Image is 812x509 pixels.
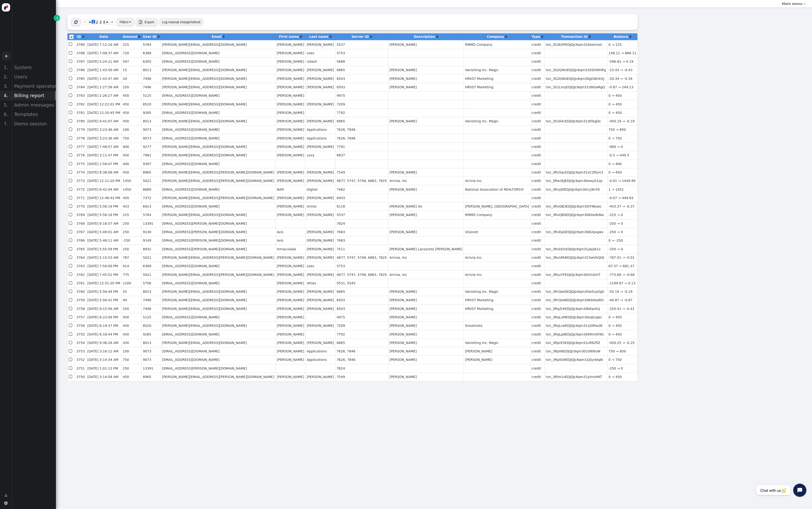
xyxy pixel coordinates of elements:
[69,41,73,47] span: 
[544,83,607,91] td: txn_3S1LmyEDJQJc6qm31UNSaMgQ
[159,18,203,26] button: Log manual charge/refund
[305,177,335,185] td: [PERSON_NAME]
[87,85,118,89] span: [DATE] 2:27:58 AM
[87,145,118,149] span: [DATE] 7:48:57 AM
[87,51,118,55] span: [DATE] 7:08:37 AM
[75,177,86,185] td: 3773
[87,60,118,63] span: [DATE] 5:24:21 AM
[141,83,161,91] td: 7496
[56,15,58,20] span: 
[75,117,86,125] td: 3780
[129,21,131,23] img: trigger_black.png
[87,102,120,106] span: [DATE] 12:22:01 PM
[69,254,73,261] span: 
[87,94,118,97] span: [DATE] 2:26:27 AM
[279,35,299,39] b: First name
[69,161,73,167] span: 
[275,151,305,159] td: [PERSON_NAME]
[388,177,464,185] td: Arrivia, Inc
[121,134,141,143] td: 750
[69,84,73,90] span: 
[530,134,544,143] td: credit
[71,18,81,26] button: 
[161,83,275,91] td: [PERSON_NAME][EMAIL_ADDRESS][DOMAIN_NAME]
[607,125,638,134] td: 750 → 850
[330,35,332,38] span: Click to sort
[305,66,335,74] td: [PERSON_NAME]
[275,185,305,193] td: NAR
[464,117,530,125] td: Vanishing Inc. Magic
[75,185,86,193] td: 3772
[121,168,141,177] td: 450
[607,74,638,83] td: -20.34 → -0.34
[87,128,118,131] span: [DATE] 3:23:46 AM
[99,35,108,39] b: Date
[54,15,60,21] a: 
[436,35,438,38] span: Click to sort
[121,125,141,134] td: 100
[161,57,275,66] td: [EMAIL_ADDRESS][DOMAIN_NAME]
[370,35,372,39] a: 
[69,126,73,133] span: 
[75,143,86,151] td: 3777
[69,237,73,243] span: 
[161,108,275,117] td: [EMAIL_ADDRESS][DOMAIN_NAME]
[161,177,275,185] td: [PERSON_NAME][EMAIL_ADDRESS][PERSON_NAME][DOMAIN_NAME]
[88,19,92,25] a: ◂
[330,35,332,39] a: 
[69,186,73,193] span: 
[530,117,544,125] td: credit
[87,43,118,46] span: [DATE] 7:12:16 AM
[161,160,275,168] td: [EMAIL_ADDRESS][DOMAIN_NAME]
[161,151,275,159] td: [PERSON_NAME][EMAIL_ADDRESS][DOMAIN_NAME]
[121,143,141,151] td: 900
[161,40,275,49] td: [PERSON_NAME][EMAIL_ADDRESS][DOMAIN_NAME]
[141,74,161,83] td: 7496
[607,177,638,185] td: -0.01 → 1449.99
[275,83,305,91] td: [PERSON_NAME]
[305,49,335,57] td: Lees
[561,35,588,39] b: Transaction ID
[69,212,73,218] span: 
[141,143,161,151] td: 9277
[161,91,275,100] td: [EMAIL_ADDRESS][DOMAIN_NAME]
[75,40,86,49] td: 3789
[161,125,275,134] td: [EMAIL_ADDRESS][DOMAIN_NAME]
[141,125,161,134] td: 9073
[69,35,74,39] img: icon_dropdown_trigger.png
[75,91,86,100] td: 3783
[69,356,73,363] span: 
[69,169,73,175] span: 
[464,177,530,185] td: Arrivia Inc.
[530,168,544,177] td: credit
[99,20,102,24] span: 3
[388,74,464,83] td: [PERSON_NAME]
[629,35,631,38] span: Click to sort
[69,152,73,158] span: 
[305,40,335,49] td: [PERSON_NAME]
[335,125,388,134] td: 7626, 7846
[121,177,141,185] td: 1450
[161,168,275,177] td: [PERSON_NAME][EMAIL_ADDRESS][PERSON_NAME][DOMAIN_NAME]
[121,151,141,159] td: 450
[530,143,544,151] td: credit
[69,280,73,286] span: 
[275,143,305,151] td: [PERSON_NAME]
[87,179,120,183] span: [DATE] 12:11:20 PM
[530,177,544,185] td: credit
[388,66,464,74] td: [PERSON_NAME]
[505,35,507,38] span: Click to sort
[143,35,156,39] b: User ID
[75,49,86,57] td: 3788
[530,160,544,168] td: credit
[530,74,544,83] td: credit
[12,100,56,110] div: Admin messages
[121,108,141,117] td: 450
[275,100,305,108] td: [PERSON_NAME]
[135,18,158,26] button:  Export
[530,151,544,159] td: credit
[305,143,335,151] td: [PERSON_NAME]
[530,91,544,100] td: credit
[161,74,275,83] td: [PERSON_NAME][EMAIL_ADDRESS][DOMAIN_NAME]
[335,100,388,108] td: 7209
